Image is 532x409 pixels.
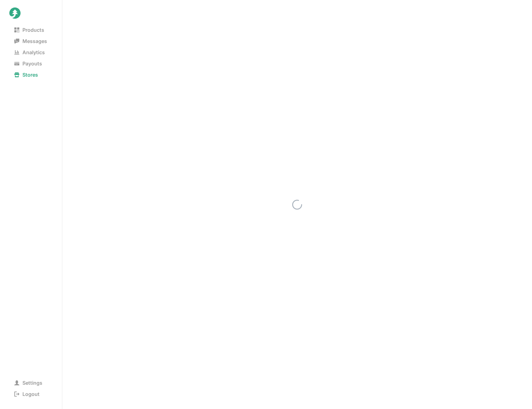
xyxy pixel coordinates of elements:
[9,378,47,387] span: Settings
[9,390,45,398] span: Logout
[9,37,52,45] span: Messages
[9,70,43,79] span: Stores
[9,48,50,57] span: Analytics
[9,59,47,68] span: Payouts
[9,26,49,34] span: Products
